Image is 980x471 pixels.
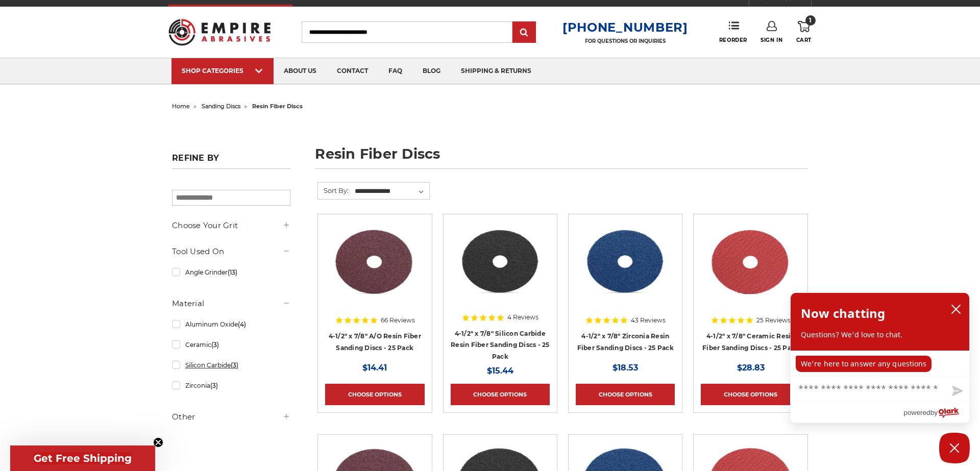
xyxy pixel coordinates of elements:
a: 4-1/2" x 7/8" Silicon Carbide Resin Fiber Sanding Discs - 25 Pack [451,330,550,360]
p: Questions? We'd love to chat. [801,330,959,340]
span: $28.83 [737,363,765,373]
span: $18.53 [612,363,638,373]
a: blog [412,58,451,84]
a: Silicon Carbide [172,356,290,374]
div: chat [791,351,969,376]
a: 4.5 inch resin fiber disc [325,221,424,352]
h5: Other [172,411,290,423]
span: (3) [231,361,238,369]
img: 4.5 inch resin fiber disc [325,221,424,303]
span: $15.44 [487,366,513,376]
a: Aluminum Oxide [172,315,290,333]
p: We're here to answer any questions [796,356,932,372]
a: 1 Cart [796,21,812,43]
a: 4-1/2" ceramic resin fiber disc [701,221,800,352]
span: (3) [210,382,218,389]
button: Send message [944,380,969,403]
a: Choose Options [451,384,550,405]
span: resin fiber discs [252,103,303,110]
a: Angle Grinder [172,263,290,281]
a: faq [378,58,412,84]
button: Close Chatbox [939,433,970,463]
h5: Refine by [172,153,290,169]
h5: Tool Used On [172,245,290,258]
p: FOR QUESTIONS OR INQUIRIES [562,38,688,44]
div: SHOP CATEGORIES [182,67,263,75]
h5: Material [172,298,290,310]
h2: Now chatting [801,303,885,324]
a: Choose Options [701,384,800,405]
select: Sort By: [353,184,429,199]
a: Choose Options [576,384,675,405]
button: close chatbox [948,302,964,317]
div: olark chatbox [790,292,970,423]
img: Empire Abrasives [168,12,271,52]
span: Reorder [719,37,747,43]
img: 4-1/2" zirc resin fiber disc [576,221,675,303]
a: home [172,103,190,110]
a: Choose Options [325,384,424,405]
a: Powered by Olark [903,404,969,423]
button: Close teaser [153,437,163,448]
input: Submit [514,22,534,43]
span: $14.41 [362,363,387,373]
a: Ceramic [172,336,290,354]
span: (13) [228,268,237,276]
div: Get Free ShippingClose teaser [10,445,155,471]
a: sanding discs [202,103,240,110]
img: 4-1/2" ceramic resin fiber disc [701,221,800,303]
a: Zirconia [172,377,290,394]
a: shipping & returns [451,58,542,84]
span: (4) [238,320,246,328]
a: Reorder [719,21,747,43]
span: Sign In [761,37,782,43]
span: powered [903,406,930,419]
span: Cart [796,37,812,43]
a: 4-1/2" zirc resin fiber disc [576,221,675,352]
span: (3) [211,341,219,349]
a: about us [274,58,327,84]
h5: Choose Your Grit [172,219,290,232]
span: by [930,406,938,419]
span: 1 [805,15,816,26]
h1: resin fiber discs [315,147,808,169]
a: [PHONE_NUMBER] [562,20,688,35]
span: Get Free Shipping [34,452,132,464]
img: 4.5 Inch Silicon Carbide Resin Fiber Discs [451,221,550,303]
label: Sort By: [318,183,349,198]
a: contact [327,58,378,84]
a: 4.5 Inch Silicon Carbide Resin Fiber Discs [451,221,550,352]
